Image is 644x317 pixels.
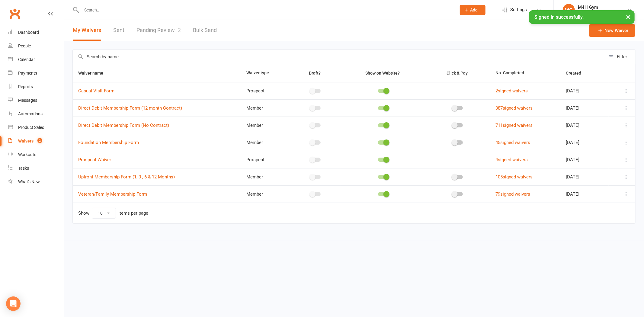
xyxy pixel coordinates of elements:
th: No. Completed [490,64,560,82]
span: 2 [178,27,181,33]
div: Dashboard [18,30,39,35]
div: Show [78,208,148,219]
a: Direct Debit Membership Form (No Contract) [78,123,169,128]
span: Click & Pay [447,71,468,75]
button: My Waivers [73,20,101,41]
a: Bulk Send [193,20,217,41]
div: Automations [18,111,43,116]
td: Member [241,168,290,185]
a: 4signed waivers [495,157,528,162]
button: Filter [605,50,635,64]
div: Filter [617,53,627,60]
button: × [623,10,634,23]
td: Member [241,134,290,151]
td: [DATE] [560,99,609,117]
a: 45signed waivers [495,140,530,145]
a: Calendar [8,53,64,66]
a: 79signed waivers [495,191,530,197]
a: Pending Review2 [136,20,181,41]
div: Tasks [18,166,29,171]
td: Member [241,185,290,203]
a: Veteran/Family Membership Form [78,191,147,197]
div: What's New [18,179,40,184]
a: 2signed waivers [495,88,528,94]
span: Created [566,71,588,75]
td: [DATE] [560,185,609,203]
td: Member [241,117,290,134]
div: Product Sales [18,125,44,130]
button: Show on Website? [360,69,407,77]
div: People [18,43,31,48]
div: Movement 4 Health [578,10,614,15]
div: M4H Gym [578,5,614,10]
div: MG [563,4,575,16]
a: 387signed waivers [495,105,533,111]
button: Waiver name [78,69,110,77]
a: New Waiver [589,24,635,37]
div: Waivers [18,139,34,143]
a: Product Sales [8,121,64,134]
th: Waiver type [241,64,290,82]
input: Search by name [73,50,605,64]
a: People [8,39,64,53]
a: What's New [8,175,64,189]
a: Upfront Membership Form (1, 3 , 6 & 12 Months) [78,174,175,180]
td: Prospect [241,82,290,99]
div: Messages [18,98,37,103]
div: Payments [18,71,37,75]
td: [DATE] [560,168,609,185]
span: Waiver name [78,71,110,75]
span: Show on Website? [365,71,400,75]
span: 2 [37,138,42,143]
a: 105signed waivers [495,174,533,180]
a: Payments [8,66,64,80]
button: Click & Pay [441,69,474,77]
button: Add [460,5,485,15]
a: Waivers 2 [8,134,64,148]
a: Direct Debit Membership Form (12 month Contract) [78,105,182,111]
a: Tasks [8,162,64,175]
div: Open Intercom Messenger [6,296,21,311]
a: Clubworx [7,6,22,21]
td: Prospect [241,151,290,168]
input: Search... [80,6,452,14]
span: Settings [510,3,527,17]
a: Casual Visit Form [78,88,114,94]
span: Add [470,8,478,12]
div: Workouts [18,152,36,157]
button: Created [566,69,588,77]
td: [DATE] [560,117,609,134]
button: Draft? [303,69,327,77]
a: Workouts [8,148,64,162]
div: items per page [118,211,148,216]
td: [DATE] [560,134,609,151]
span: Draft? [309,71,321,75]
a: Reports [8,80,64,94]
div: Calendar [18,57,35,62]
a: Foundation Membership Form [78,140,139,145]
td: [DATE] [560,82,609,99]
td: Member [241,99,290,117]
a: Sent [113,20,124,41]
a: Dashboard [8,26,64,39]
td: [DATE] [560,151,609,168]
a: 711signed waivers [495,123,533,128]
a: Automations [8,107,64,121]
a: Messages [8,94,64,107]
div: Reports [18,84,33,89]
span: Signed in successfully. [534,14,584,20]
a: Prospect Waiver [78,157,111,162]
